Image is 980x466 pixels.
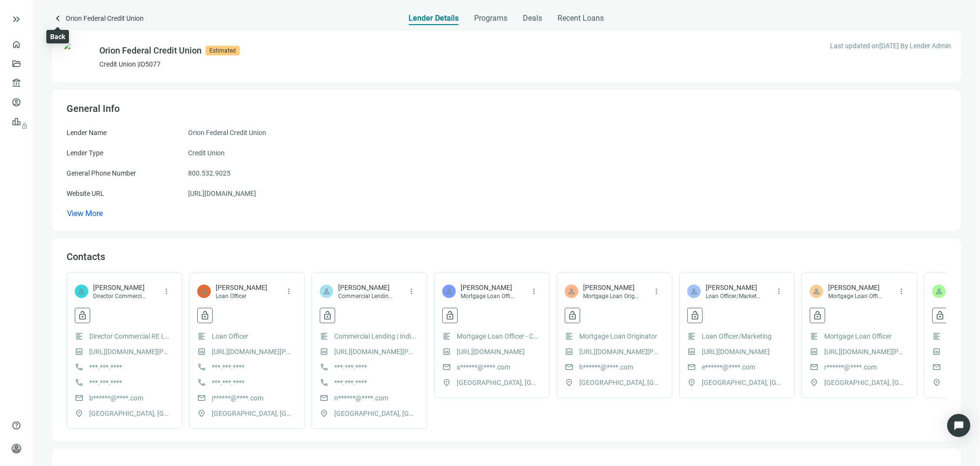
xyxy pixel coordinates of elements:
span: person [812,287,821,296]
span: [GEOGRAPHIC_DATA], [GEOGRAPHIC_DATA] [89,408,171,419]
button: more_vert [894,284,909,299]
button: more_vert [771,284,787,299]
span: format_align_left [75,332,83,341]
span: General Phone Number [67,169,136,177]
span: Commercial Lending | Indirect Lending [338,292,394,300]
span: location_on [565,378,573,387]
span: Mortgage Loan Officer [824,331,892,342]
span: location_on [197,409,206,418]
span: General Info [67,103,120,114]
span: Programs [475,14,508,23]
span: [GEOGRAPHIC_DATA], [GEOGRAPHIC_DATA] [579,377,661,388]
span: [GEOGRAPHIC_DATA], [GEOGRAPHIC_DATA] [457,377,539,388]
button: lock_open [320,308,335,323]
button: lock_open [75,308,90,323]
span: lock_open [690,311,700,320]
span: person [200,287,208,296]
span: person [322,287,331,296]
span: format_align_left [810,332,818,341]
span: keyboard_arrow_left [52,13,64,24]
img: fd3481c5-f85e-4dc5-aca8-438a6535716c [62,41,94,72]
span: mail [320,394,328,402]
div: Orion Federal Credit Union [99,44,202,57]
div: Back [50,32,65,41]
button: more_vert [526,284,542,299]
span: Orion Federal Credit Union [188,127,266,138]
span: more_vert [897,287,906,296]
span: [PERSON_NAME] [461,283,516,292]
a: [URL][DOMAIN_NAME][PERSON_NAME] [212,346,294,357]
span: format_align_left [932,332,941,341]
span: Mortgage Loan Originator [583,292,639,300]
span: mail [810,363,818,371]
span: Loan Officer [216,292,267,300]
span: [PERSON_NAME] [93,283,149,292]
span: call [197,378,206,387]
button: more_vert [649,284,664,299]
span: format_align_left [197,332,206,341]
button: lock_open [810,308,825,323]
span: lock_open [323,311,332,320]
span: Deals [523,14,543,23]
span: Mortgage Loan Officer - Consumer Lending - NMLS 2104043 [461,292,516,300]
button: keyboard_double_arrow_right [11,14,22,25]
span: mail [197,394,206,402]
span: location_on [75,409,83,418]
span: more_vert [652,287,661,296]
span: call [320,363,328,371]
span: location_on [810,378,818,387]
span: call [75,363,83,371]
span: [PERSON_NAME] [216,283,267,292]
span: [PERSON_NAME] [706,283,761,292]
button: lock_open [565,308,580,323]
span: [PERSON_NAME] [338,283,394,292]
span: Director Commercial RE Lending - Underwriting [89,331,171,342]
div: Open Intercom Messenger [947,414,970,437]
span: format_align_left [442,332,451,341]
span: Last updated on [DATE] By Lender Admin [830,41,951,51]
span: location_on [687,378,696,387]
span: person [445,287,453,296]
span: format_align_left [565,332,573,341]
span: call [197,363,206,371]
span: person [77,287,86,296]
span: Lender Details [409,14,459,23]
button: View More [67,208,103,219]
button: lock_open [932,308,948,323]
a: [URL][DOMAIN_NAME] [702,346,770,357]
span: more_vert [530,287,538,296]
button: lock_open [197,308,213,323]
span: Contacts [67,251,105,262]
a: [URL][DOMAIN_NAME] [457,346,525,357]
span: format_align_left [320,332,328,341]
button: lock_open [442,308,458,323]
span: Loan Officer/Marketing [706,292,761,300]
span: [GEOGRAPHIC_DATA], [GEOGRAPHIC_DATA] [212,408,294,419]
span: person [690,287,698,296]
span: Mortgage Loan Originator [579,331,657,342]
span: mail [565,363,573,371]
span: lock_open [445,311,455,320]
span: mail [687,363,696,371]
span: lock_open [568,311,577,320]
span: location_on [320,409,328,418]
span: person [935,287,943,296]
span: View More [67,209,103,218]
span: [GEOGRAPHIC_DATA], [GEOGRAPHIC_DATA] [334,408,416,419]
span: call [75,378,83,387]
span: help [12,421,21,430]
span: Lender Type [67,149,103,157]
span: mail [932,363,941,371]
span: more_vert [162,287,171,296]
span: [GEOGRAPHIC_DATA], [GEOGRAPHIC_DATA] [702,377,784,388]
span: Loan Officer [212,331,248,342]
span: [PERSON_NAME] [583,283,639,292]
span: Mortgage Loan Officer - Consumer Lending - NMLS 2104043 [457,331,539,342]
span: lock_open [78,311,87,320]
span: Website URL [67,190,104,197]
button: more_vert [404,284,419,299]
button: more_vert [281,284,297,299]
button: lock_open [687,308,703,323]
span: lock_open [935,311,945,320]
